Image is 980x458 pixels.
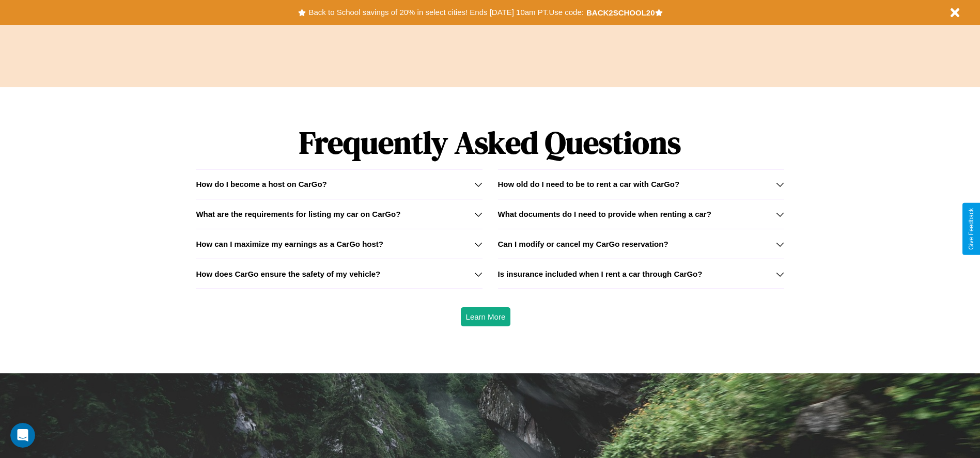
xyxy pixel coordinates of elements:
[196,210,400,218] h3: What are the requirements for listing my car on CarGo?
[196,116,784,169] h1: Frequently Asked Questions
[196,240,383,248] h3: How can I maximize my earnings as a CarGo host?
[306,5,586,20] button: Back to School savings of 20% in select cities! Ends [DATE] 10am PT.Use code:
[498,270,703,278] h3: Is insurance included when I rent a car through CarGo?
[498,180,680,188] h3: How old do I need to be to rent a car with CarGo?
[10,423,35,448] iframe: Intercom live chat
[196,270,380,278] h3: How does CarGo ensure the safety of my vehicle?
[498,210,711,218] h3: What documents do I need to provide when renting a car?
[586,8,655,17] b: BACK2SCHOOL20
[498,240,668,248] h3: Can I modify or cancel my CarGo reservation?
[968,208,975,250] div: Give Feedback
[461,307,511,326] button: Learn More
[196,180,326,188] h3: How do I become a host on CarGo?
